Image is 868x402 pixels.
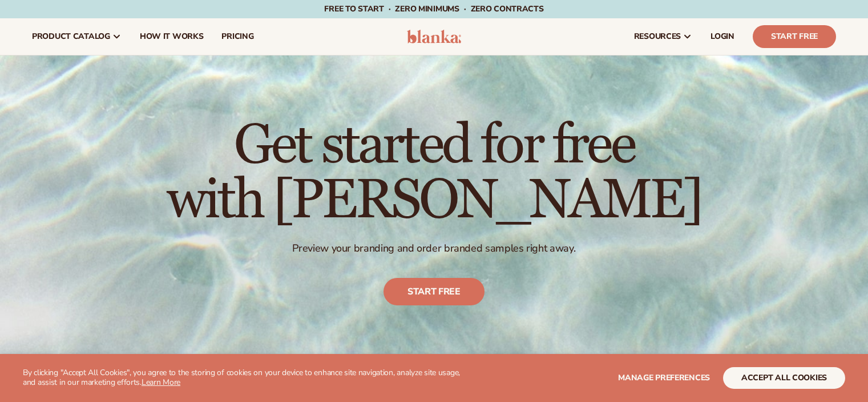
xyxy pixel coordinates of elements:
a: Learn More [142,377,180,388]
a: Start Free [753,25,836,48]
a: product catalog [23,18,131,55]
a: pricing [212,18,263,55]
span: product catalog [32,32,110,41]
img: logo [407,30,461,43]
a: How It Works [131,18,213,55]
p: Preview your branding and order branded samples right away. [167,242,701,255]
span: LOGIN [710,32,734,41]
span: pricing [221,32,253,41]
button: accept all cookies [723,367,845,389]
p: By clicking "Accept All Cookies", you agree to the storing of cookies on your device to enhance s... [23,368,473,388]
a: resources [625,18,701,55]
span: Free to start · ZERO minimums · ZERO contracts [324,3,543,14]
h1: Get started for free with [PERSON_NAME] [167,118,701,228]
span: Manage preferences [618,372,710,383]
a: LOGIN [701,18,744,55]
a: Start free [383,278,485,306]
button: Manage preferences [618,367,710,389]
span: How It Works [140,32,204,41]
span: resources [634,32,681,41]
